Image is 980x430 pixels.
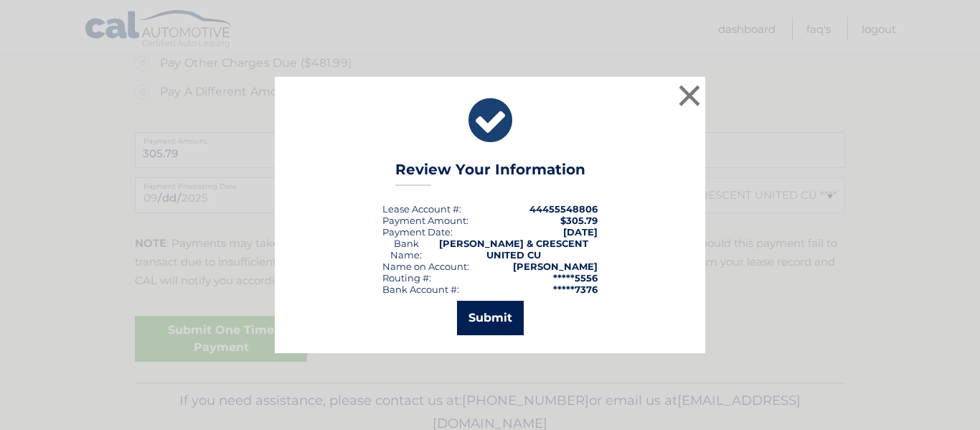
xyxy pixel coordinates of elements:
[382,203,461,215] div: Lease Account #:
[382,238,430,261] div: Bank Name:
[382,272,431,284] div: Routing #:
[382,215,468,226] div: Payment Amount:
[560,215,598,226] span: $305.79
[675,81,704,110] button: ×
[529,203,598,215] strong: 44455548806
[457,301,524,335] button: Submit
[382,226,451,238] span: Payment Date
[395,161,585,186] h3: Review Your Information
[382,261,469,272] div: Name on Account:
[563,226,598,238] span: [DATE]
[382,226,453,238] div: :
[439,238,588,261] strong: [PERSON_NAME] & CRESCENT UNITED CU
[513,261,598,272] strong: [PERSON_NAME]
[382,284,459,295] div: Bank Account #:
